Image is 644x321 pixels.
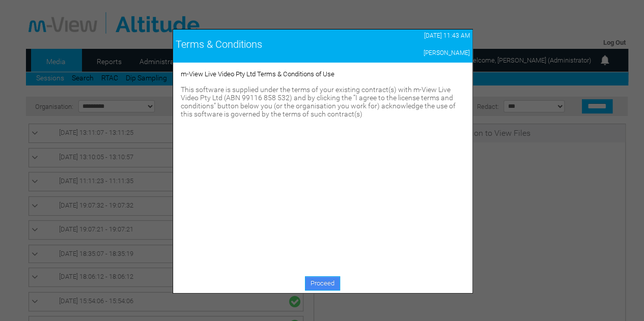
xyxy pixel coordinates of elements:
[181,70,334,78] span: m-View Live Video Pty Ltd Terms & Conditions of Use
[365,47,472,59] td: [PERSON_NAME]
[181,85,456,118] span: This software is supplied under the terms of your existing contract(s) with m-View Live Video Pty...
[365,30,472,42] td: [DATE] 11:43 AM
[305,276,340,290] a: Proceed
[176,38,362,50] div: Terms & Conditions
[599,54,611,66] img: bell24.png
